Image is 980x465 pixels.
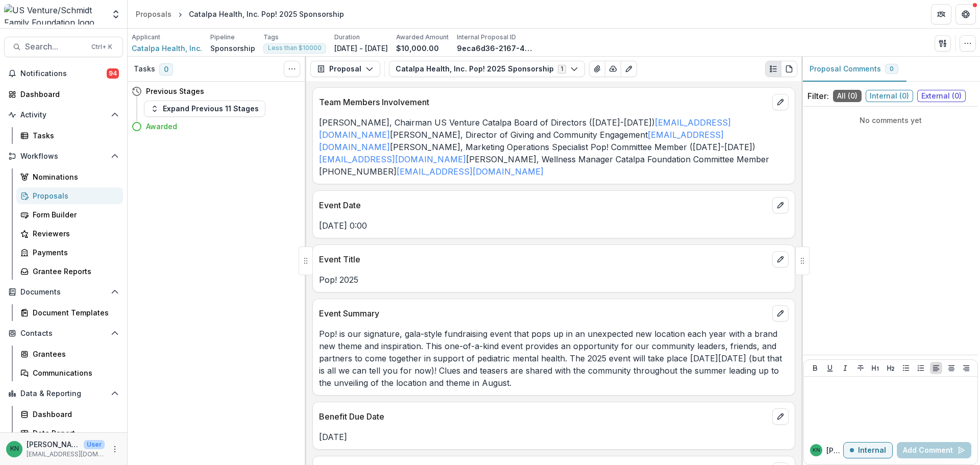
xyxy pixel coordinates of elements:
[33,130,115,141] div: Tasks
[33,428,115,438] div: Data Report
[268,44,322,52] span: Less than $10000
[4,86,123,103] a: Dashboard
[890,65,894,72] span: 0
[772,408,789,425] button: edit
[772,251,789,267] button: edit
[33,228,115,239] div: Reviewers
[284,61,300,77] button: Toggle View Cancelled Tasks
[319,219,789,232] p: [DATE] 0:00
[89,41,114,53] div: Ctrl + K
[146,121,177,132] h4: Awarded
[809,362,821,374] button: Bold
[319,410,768,423] p: Benefit Due Date
[16,364,123,381] a: Communications
[900,362,912,374] button: Bullet List
[334,43,388,54] p: [DATE] - [DATE]
[765,61,781,77] button: Plaintext view
[132,7,348,21] nav: breadcrumb
[4,385,123,402] button: Open Data & Reporting
[396,33,449,42] p: Awarded Amount
[869,362,881,374] button: Heading 1
[33,172,115,182] div: Nominations
[20,111,107,119] span: Activity
[210,33,235,42] p: Pipeline
[4,4,105,25] img: US Venture/Schmidt Family Foundation logo
[33,247,115,258] div: Payments
[885,362,897,374] button: Heading 2
[866,90,913,102] span: Internal ( 0 )
[858,446,886,455] p: Internal
[915,362,927,374] button: Ordered List
[833,90,862,102] span: All ( 0 )
[772,305,789,322] button: edit
[397,166,544,177] a: [EMAIL_ADDRESS][DOMAIN_NAME]
[16,346,123,362] a: Grantees
[20,389,107,398] span: Data & Reporting
[839,362,851,374] button: Italicize
[319,96,768,108] p: Team Members Involvement
[389,61,585,77] button: Catalpa Health, Inc. Pop! 2025 Sponsorship1
[144,101,265,117] button: Expand Previous 11 Stages
[589,61,605,77] button: View Attached Files
[16,187,123,204] a: Proposals
[16,127,123,144] a: Tasks
[319,328,789,389] p: Pop! is our signature, gala-style fundraising event that pops up in an unexpected new location ea...
[16,406,123,423] a: Dashboard
[319,116,789,178] p: [PERSON_NAME], Chairman US Venture Catalpa Board of Directors ([DATE]-[DATE]) [PERSON_NAME], Dire...
[319,199,768,211] p: Event Date
[136,9,171,19] div: Proposals
[16,304,123,321] a: Document Templates
[109,443,121,455] button: More
[107,68,119,79] span: 94
[16,225,123,242] a: Reviewers
[33,307,115,318] div: Document Templates
[843,442,893,458] button: Internal
[319,253,768,265] p: Event Title
[930,362,942,374] button: Align Left
[16,425,123,442] a: Data Report
[807,90,829,102] p: Filter:
[917,90,966,102] span: External ( 0 )
[263,33,279,42] p: Tags
[84,440,105,449] p: User
[4,325,123,341] button: Open Contacts
[33,266,115,277] div: Grantee Reports
[4,148,123,164] button: Open Workflows
[132,33,160,42] p: Applicant
[20,69,107,78] span: Notifications
[189,9,344,19] div: Catalpa Health, Inc. Pop! 2025 Sponsorship
[854,362,867,374] button: Strike
[897,442,971,458] button: Add Comment
[4,284,123,300] button: Open Documents
[319,154,466,164] a: [EMAIL_ADDRESS][DOMAIN_NAME]
[621,61,637,77] button: Edit as form
[396,43,439,54] p: $10,000.00
[826,445,843,456] p: [PERSON_NAME]
[319,307,768,320] p: Event Summary
[781,61,797,77] button: PDF view
[159,63,173,76] span: 0
[772,94,789,110] button: edit
[132,43,202,54] a: Catalpa Health, Inc.
[319,274,789,286] p: Pop! 2025
[33,190,115,201] div: Proposals
[824,362,836,374] button: Underline
[310,61,380,77] button: Proposal
[457,43,533,54] p: 9eca6d36-2167-449a-aabb-95f464ab6052
[813,448,820,453] div: Katrina Nelson
[146,86,204,96] h4: Previous Stages
[33,409,115,420] div: Dashboard
[20,329,107,338] span: Contacts
[955,4,976,25] button: Get Help
[109,4,123,25] button: Open entity switcher
[801,57,906,82] button: Proposal Comments
[16,206,123,223] a: Form Builder
[4,65,123,82] button: Notifications94
[334,33,360,42] p: Duration
[33,368,115,378] div: Communications
[960,362,972,374] button: Align Right
[210,43,255,54] p: Sponsorship
[10,446,19,452] div: Katrina Nelson
[457,33,516,42] p: Internal Proposal ID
